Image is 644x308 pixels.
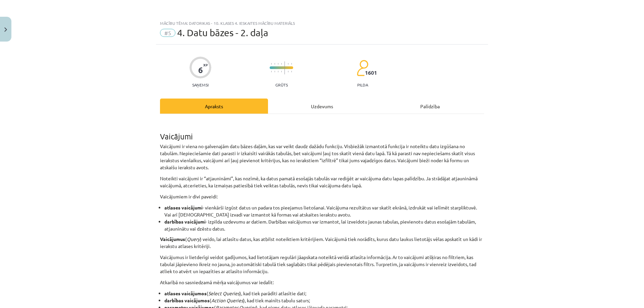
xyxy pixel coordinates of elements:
[160,193,484,200] p: Vaicājumiem ir divi paveidi:
[281,63,282,65] img: icon-short-line-57e1e144782c952c97e751825c79c345078a6d821885a25fce030b3d8c18986b.svg
[357,60,368,76] img: students-c634bb4e5e11cddfef0936a35e636f08e4e9abd3cc4e673bd6f9a4125e45ecb1.svg
[164,218,484,232] li: - izpilda uzdevumu ar datiem. Darbības vaicājumus var izmantot, lai izveidotu jaunas tabulas, pie...
[164,204,203,210] strong: atlases vaicājumi
[160,236,185,242] strong: Vaicājumus
[164,290,484,297] li: ( ), kad tiek parādīti atlasītie dati;
[278,63,278,65] img: icon-short-line-57e1e144782c952c97e751825c79c345078a6d821885a25fce030b3d8c18986b.svg
[164,297,210,303] strong: darbības vaicājumos
[160,21,484,25] div: Mācību tēma: Datorikas - 10. klases 4. ieskaites mācību materiāls
[190,82,211,87] p: Saņemsi
[211,297,243,303] em: Action Queries
[208,290,239,296] em: Select Queries
[160,236,484,250] p: ( ) veido, lai atlasītu datus, kas atbilst noteiktiem kritērijiem. Vaicājumā tiek norādīts, kurus...
[203,63,208,67] span: XP
[160,254,484,275] p: Vaicājumus ir lietderīgi veidot gadījumos, kad lietotājam regulāri jāapskata noteiktā veidā atlas...
[164,290,207,296] strong: atlases vaicājumos
[160,143,484,171] p: Vaicājumi ir viena no galvenajām datu bāzes daļām, kas var veikt daudz dažādu funkciju. Visbiežāk...
[160,175,484,189] p: Noteikti vaicājumi ir “atjaunināmi”, kas nozīmē, ka datus pamatā esošajās tabulās var rediģēt ar ...
[164,297,484,304] li: ( ), kad tiek mainīts tabulu saturs;
[284,61,285,74] img: icon-long-line-d9ea69661e0d244f92f715978eff75569469978d946b2353a9bb055b3ed8787d.svg
[365,70,377,76] span: 1601
[271,71,272,72] img: icon-short-line-57e1e144782c952c97e751825c79c345078a6d821885a25fce030b3d8c18986b.svg
[268,99,376,114] div: Uzdevums
[376,99,484,114] div: Palīdzība
[275,82,288,87] p: Grūts
[187,236,200,242] em: Query
[4,27,7,32] img: icon-close-lesson-0947bae3869378f0d4975bcd49f059093ad1ed9edebbc8119c70593378902aed.svg
[160,120,484,141] h1: Vaicājumi
[164,204,484,218] li: - vienkārši izgūst datus un padara tos pieejamus lietošanai. Vaicājuma rezultātus var skatīt ekrā...
[288,71,288,72] img: icon-short-line-57e1e144782c952c97e751825c79c345078a6d821885a25fce030b3d8c18986b.svg
[271,63,272,65] img: icon-short-line-57e1e144782c952c97e751825c79c345078a6d821885a25fce030b3d8c18986b.svg
[274,71,275,72] img: icon-short-line-57e1e144782c952c97e751825c79c345078a6d821885a25fce030b3d8c18986b.svg
[278,71,278,72] img: icon-short-line-57e1e144782c952c97e751825c79c345078a6d821885a25fce030b3d8c18986b.svg
[177,27,268,38] span: 4. Datu bāzes - 2. daļa
[160,29,175,37] span: #5
[357,82,368,87] p: pilda
[274,63,275,65] img: icon-short-line-57e1e144782c952c97e751825c79c345078a6d821885a25fce030b3d8c18986b.svg
[160,99,268,114] div: Apraksts
[281,71,282,72] img: icon-short-line-57e1e144782c952c97e751825c79c345078a6d821885a25fce030b3d8c18986b.svg
[160,279,484,286] p: Atkarībā no sasniedzamā mērķa vaicājumus var iedalīt:
[164,219,206,225] strong: darbības vaicājumi
[198,65,203,75] div: 6
[288,63,288,65] img: icon-short-line-57e1e144782c952c97e751825c79c345078a6d821885a25fce030b3d8c18986b.svg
